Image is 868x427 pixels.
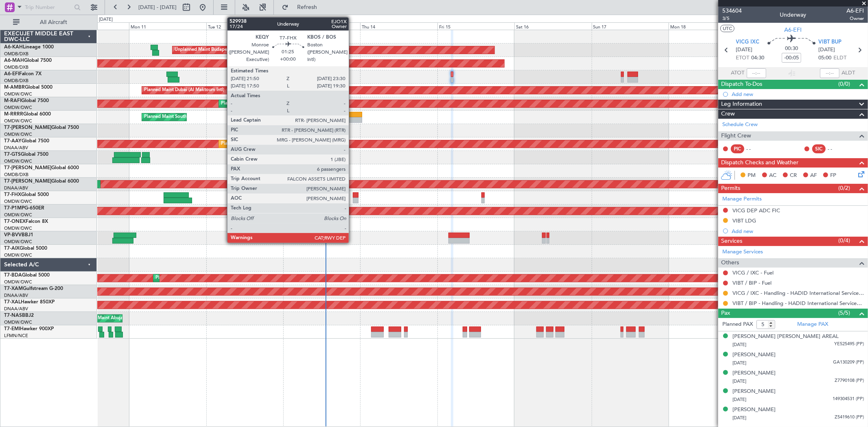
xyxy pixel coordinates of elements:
span: T7-NAS [4,313,22,318]
div: - - [828,145,846,152]
a: OMDW/DWC [4,279,32,285]
span: T7-EMI [4,327,20,331]
span: T7-FHX [4,192,21,197]
a: A6-MAHGlobal 7500 [4,58,52,63]
a: T7-P1MPG-650ER [4,206,44,211]
div: Mon 18 [669,22,746,30]
a: OMDW/DWC [4,105,32,111]
span: AC [769,172,776,180]
div: Planned Maint Southend [144,111,195,123]
a: OMDB/DXB [4,172,28,178]
span: (0/4) [839,236,851,245]
div: Thu 14 [360,22,437,30]
span: T7-ONEX [4,219,26,224]
span: T7-[PERSON_NAME] [4,179,51,184]
span: Owner [846,15,864,22]
button: All Aircraft [9,16,88,29]
div: Underway [780,11,807,20]
span: T7-XAL [4,300,21,305]
div: [PERSON_NAME] [732,369,776,377]
span: All Aircraft [21,20,86,25]
span: GA130209 (PP) [833,359,864,366]
span: ETOT [736,54,750,62]
span: Z7790108 (PP) [835,377,864,384]
span: (0/2) [839,184,851,192]
span: 534604 [722,7,742,15]
a: OMDB/DXB [4,51,28,57]
a: OMDW/DWC [4,118,32,124]
span: T7-GTS [4,152,21,157]
span: T7-AIX [4,246,20,251]
span: VICG IXC [736,38,760,46]
a: OMDW/DWC [4,91,32,97]
div: [PERSON_NAME] [732,351,776,359]
span: [DATE] [732,415,746,421]
a: OMDB/DXB [4,64,28,70]
div: Fri 15 [437,22,514,30]
a: T7-[PERSON_NAME]Global 7500 [4,125,79,130]
span: 3/5 [722,15,742,22]
span: VP-BVV [4,233,22,237]
a: T7-BDAGlobal 5000 [4,273,50,278]
a: Schedule Crew [722,121,758,129]
a: OMDW/DWC [4,131,32,137]
span: [DATE] [818,46,835,54]
span: Leg Information [721,100,762,109]
a: Manage Services [722,248,763,256]
div: PIC [731,144,744,153]
span: 04:30 [752,54,765,62]
div: [DATE] [99,16,113,23]
span: Services [721,237,742,246]
a: OMDW/DWC [4,158,32,164]
span: Flight Crew [721,131,751,141]
span: 149304531 (PP) [833,396,864,403]
span: 05:00 [818,54,831,62]
a: T7-AAYGlobal 7500 [4,139,49,144]
div: Tue 12 [206,22,283,30]
span: Crew [721,109,735,119]
button: Refresh [278,1,327,14]
a: DNAA/ABV [4,306,28,312]
div: Unplanned Maint Budapest ([PERSON_NAME] Intl) [175,44,279,56]
span: A6-EFI [4,72,19,76]
span: T7-XAM [4,286,23,291]
span: T7-BDA [4,273,22,278]
a: A6-EFIFalcon 7X [4,72,42,76]
span: Dispatch To-Dos [721,80,762,89]
a: T7-XAMGulfstream G-200 [4,286,63,291]
span: A6-EFI [846,7,864,15]
a: M-RRRRGlobal 6000 [4,112,51,117]
span: CR [790,172,797,180]
a: OMDW/DWC [4,252,32,258]
input: Trip Number [25,1,72,13]
span: FP [830,172,836,180]
span: Refresh [290,4,324,10]
span: (5/5) [839,309,851,317]
a: T7-AIXGlobal 5000 [4,246,47,251]
span: Pax [721,309,730,318]
a: T7-[PERSON_NAME]Global 6000 [4,179,79,184]
span: ATOT [731,69,745,77]
span: M-RRRR [4,112,23,117]
span: (0/0) [839,80,851,88]
div: - - [746,145,765,152]
span: [DATE] [732,342,746,348]
span: AF [810,172,817,180]
div: [PERSON_NAME] [PERSON_NAME] AREAL [732,333,839,341]
a: OMDW/DWC [4,225,32,231]
span: ALDT [842,69,855,77]
div: Sun 17 [592,22,669,30]
a: Manage Permits [722,195,762,203]
a: T7-GTSGlobal 7500 [4,152,48,157]
a: DNAA/ABV [4,292,28,298]
span: [DATE] [732,378,746,384]
span: [DATE] [732,396,746,403]
button: UTC [720,25,735,32]
span: T7-[PERSON_NAME] [4,166,51,170]
div: SIC [812,144,826,153]
a: T7-NASBBJ2 [4,313,34,318]
a: T7-EMIHawker 900XP [4,327,54,331]
div: Mon 11 [129,22,206,30]
div: [PERSON_NAME] [732,406,776,414]
a: DNAA/ABV [4,145,28,151]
